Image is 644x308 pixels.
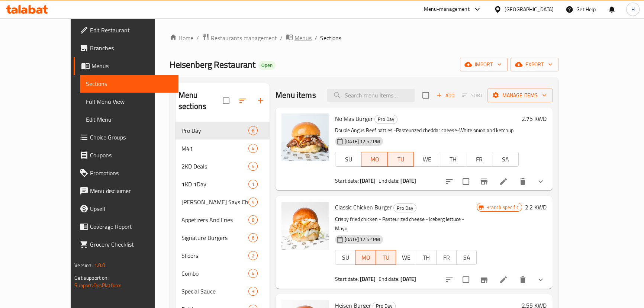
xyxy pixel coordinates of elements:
[522,113,547,124] h6: 2.75 KWD
[181,233,248,242] span: Signature Burgers
[176,139,270,157] div: M414
[181,198,248,206] div: Heisen Says Cheese
[170,56,255,73] span: Heisenberg Restaurant
[475,173,493,190] button: Branch-specific-item
[90,240,172,249] span: Grocery Checklist
[460,58,508,71] button: import
[280,33,283,42] li: /
[388,152,414,167] button: TU
[364,154,384,165] span: MO
[249,199,257,206] span: 4
[248,162,258,171] div: items
[249,163,257,170] span: 4
[338,252,352,263] span: SU
[202,33,277,43] a: Restaurants management
[391,154,411,165] span: TU
[181,126,248,135] span: Pro Day
[505,5,554,13] div: [GEOGRAPHIC_DATA]
[483,204,521,211] span: Branch specific
[176,247,270,264] div: Sliders2
[249,252,257,259] span: 2
[176,264,270,282] div: Combo4
[170,33,558,43] nav: breadcrumb
[248,233,258,242] div: items
[335,126,519,135] p: Double Angus Beef patties -Pasteurized cheddar cheese-White onion and ketchup.
[176,211,270,229] div: Appetizers And Fries8
[416,250,436,265] button: TH
[281,202,329,250] img: Classic Chicken Burger
[248,144,258,153] div: items
[375,115,397,123] span: Pro Day
[376,250,396,265] button: TU
[466,152,492,167] button: FR
[493,91,547,100] span: Manage items
[181,287,248,296] span: Special Sauce
[252,92,270,110] button: Add section
[249,181,257,188] span: 1
[460,252,474,263] span: SA
[249,288,257,295] span: 3
[458,272,474,288] span: Select to update
[631,5,634,13] span: H
[86,97,172,106] span: Full Menu View
[443,154,463,165] span: TH
[91,61,172,70] span: Menus
[536,177,545,186] svg: Show Choices
[249,270,257,277] span: 4
[335,215,477,233] p: Crispy fried chicken - Pasteurized cheese - Iceberg lettuce - Mayo
[80,93,178,110] a: Full Menu View
[74,235,178,253] a: Grocery Checklist
[249,216,257,224] span: 8
[181,162,248,171] span: 2KD Deals
[74,273,109,283] span: Get support on:
[393,203,416,212] div: Pro Day
[396,250,416,265] button: WE
[90,151,172,160] span: Coupons
[248,198,258,206] div: items
[358,252,373,263] span: MO
[176,175,270,193] div: 1KD 1Day1
[90,222,172,231] span: Coverage Report
[90,186,172,195] span: Menu disclaimer
[379,176,399,186] span: End date:
[74,21,178,39] a: Edit Restaurant
[439,252,454,263] span: FR
[94,260,106,270] span: 1.0.0
[499,177,508,186] a: Edit menu item
[511,58,558,71] button: export
[196,33,199,42] li: /
[90,44,172,52] span: Branches
[532,271,550,289] button: show more
[248,180,258,189] div: items
[379,252,393,263] span: TU
[248,287,258,296] div: items
[469,154,489,165] span: FR
[335,152,361,167] button: SU
[248,269,258,278] div: items
[248,251,258,260] div: items
[211,33,277,42] span: Restaurants management
[248,215,258,224] div: items
[335,202,392,213] span: Classic Chicken Burger
[457,90,487,101] span: Select section first
[281,113,329,161] img: No Mas Burger
[440,152,466,167] button: TH
[417,154,437,165] span: WE
[74,39,178,57] a: Branches
[413,152,440,167] button: WE
[248,126,258,135] div: items
[335,176,359,186] span: Start date:
[435,91,455,100] span: Add
[90,133,172,142] span: Choice Groups
[495,154,515,165] span: SA
[360,274,376,284] b: [DATE]
[181,269,248,278] div: Combo
[514,271,532,289] button: delete
[434,90,457,101] button: Add
[249,145,257,152] span: 4
[466,60,502,69] span: import
[276,90,316,101] h2: Menu items
[335,113,373,124] span: No Mas Burger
